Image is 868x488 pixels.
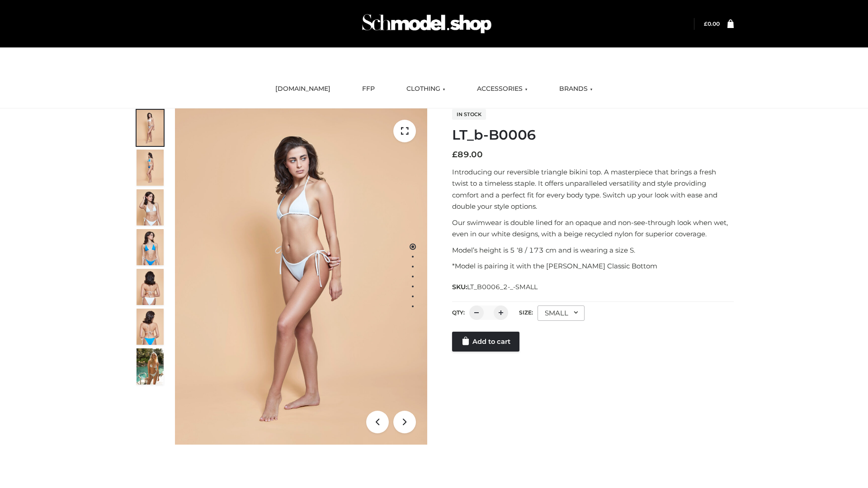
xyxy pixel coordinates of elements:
p: Introducing our reversible triangle bikini top. A masterpiece that brings a fresh twist to a time... [452,166,734,212]
a: ACCESSORIES [470,79,534,99]
span: In stock [452,109,486,120]
img: ArielClassicBikiniTop_CloudNine_AzureSky_OW114ECO_4-scaled.jpg [137,229,164,265]
div: SMALL [538,305,585,321]
a: BRANDS [552,79,599,99]
a: CLOTHING [400,79,452,99]
span: £ [704,20,708,27]
img: ArielClassicBikiniTop_CloudNine_AzureSky_OW114ECO_1-scaled.jpg [137,110,164,146]
span: LT_B0006_2-_-SMALL [467,283,538,291]
p: Model’s height is 5 ‘8 / 173 cm and is wearing a size S. [452,244,734,256]
span: £ [452,150,458,160]
label: Size: [519,309,533,316]
img: Schmodel Admin 964 [359,6,495,42]
img: ArielClassicBikiniTop_CloudNine_AzureSky_OW114ECO_3-scaled.jpg [137,189,164,225]
img: ArielClassicBikiniTop_CloudNine_AzureSky_OW114ECO_1 [175,108,427,445]
p: Our swimwear is double lined for an opaque and non-see-through look when wet, even in our white d... [452,217,734,240]
h1: LT_b-B0006 [452,127,734,143]
a: £0.00 [704,20,720,27]
img: Arieltop_CloudNine_AzureSky2.jpg [137,348,164,385]
span: SKU: [452,282,538,292]
bdi: 89.00 [452,150,483,160]
a: Add to cart [452,332,519,352]
bdi: 0.00 [704,20,720,27]
p: *Model is pairing it with the [PERSON_NAME] Classic Bottom [452,260,734,272]
img: ArielClassicBikiniTop_CloudNine_AzureSky_OW114ECO_8-scaled.jpg [137,309,164,345]
img: ArielClassicBikiniTop_CloudNine_AzureSky_OW114ECO_2-scaled.jpg [137,150,164,186]
a: FFP [355,79,382,99]
a: [DOMAIN_NAME] [269,79,337,99]
label: QTY: [452,309,465,316]
img: ArielClassicBikiniTop_CloudNine_AzureSky_OW114ECO_7-scaled.jpg [137,269,164,305]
